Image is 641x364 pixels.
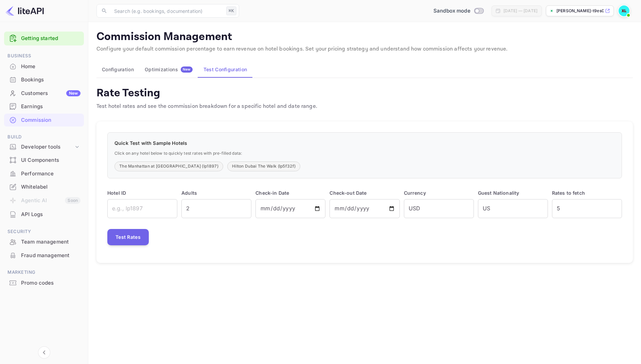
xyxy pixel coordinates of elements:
button: Test Rates [107,229,149,245]
a: Whitelabel [4,180,84,193]
span: Security [4,228,84,235]
div: Home [4,60,84,73]
div: Optimizations [145,66,193,73]
div: Whitelabel [4,180,84,194]
div: Team management [21,238,81,246]
a: Commission [4,114,84,126]
h4: Rate Testing [96,86,317,100]
div: Bookings [21,76,81,84]
a: API Logs [4,208,84,221]
span: Marketing [4,269,84,276]
p: Currency [404,189,474,196]
button: Configuration [96,61,139,78]
span: Build [4,133,84,141]
span: Business [4,52,84,60]
span: New [181,67,193,72]
a: Bookings [4,73,84,86]
a: Fraud management [4,249,84,262]
div: Team management [4,235,84,249]
p: Commission Management [96,30,633,44]
div: Fraud management [21,252,81,260]
div: New [66,90,81,96]
p: Adults [181,189,251,196]
div: Performance [4,167,84,180]
p: Click on any hotel below to quickly test rates with pre-filled data: [114,151,615,156]
div: API Logs [4,208,84,221]
p: Check-out Date [330,189,399,196]
div: Switch to Production mode [431,7,486,15]
button: The Manhattan at [GEOGRAPHIC_DATA] (lp1897) [114,161,223,171]
div: Getting started [4,32,84,45]
div: Promo codes [21,279,81,287]
div: Whitelabel [21,183,81,191]
div: Performance [21,170,81,178]
div: Earnings [4,100,84,113]
p: Check-in Date [255,189,325,196]
button: Collapse navigation [38,346,50,359]
a: Promo codes [4,276,84,289]
p: Test hotel rates and see the commission breakdown for a specific hotel and date range. [96,102,317,111]
span: Sandbox mode [433,7,470,15]
div: ⌘K [226,6,236,15]
p: [PERSON_NAME]-t9es0.[PERSON_NAME]... [556,8,604,14]
div: Earnings [21,103,81,111]
div: Developer tools [21,143,74,151]
input: Search (e.g. bookings, documentation) [110,4,224,18]
a: Earnings [4,100,84,113]
a: UI Components [4,154,84,166]
input: USD [404,199,474,218]
p: Rates to fetch [552,189,622,196]
a: Getting started [21,35,81,42]
img: LiteAPI logo [5,5,44,16]
p: Configure your default commission percentage to earn revenue on hotel bookings. Set your pricing ... [96,45,633,53]
div: [DATE] — [DATE] [503,8,537,14]
div: Customers [21,90,81,97]
div: UI Components [21,156,81,164]
img: Xavier Lee [619,5,629,16]
p: Guest Nationality [478,189,548,196]
div: API Logs [21,211,81,218]
div: Bookings [4,73,84,87]
div: UI Components [4,154,84,167]
input: US [478,199,548,218]
p: Quick Test with Sample Hotels [114,139,615,147]
p: Hotel ID [107,189,177,196]
div: Commission [21,116,81,124]
div: Developer tools [4,141,84,153]
div: Promo codes [4,276,84,290]
div: CustomersNew [4,87,84,100]
div: Home [21,63,81,71]
button: Hilton Dubai The Walk (lp5f32f) [227,161,300,171]
a: Home [4,60,84,73]
a: Team management [4,235,84,248]
div: Fraud management [4,249,84,262]
button: Test Configuration [198,61,252,78]
a: Performance [4,167,84,180]
a: CustomersNew [4,87,84,99]
input: e.g., lp1897 [107,199,177,218]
